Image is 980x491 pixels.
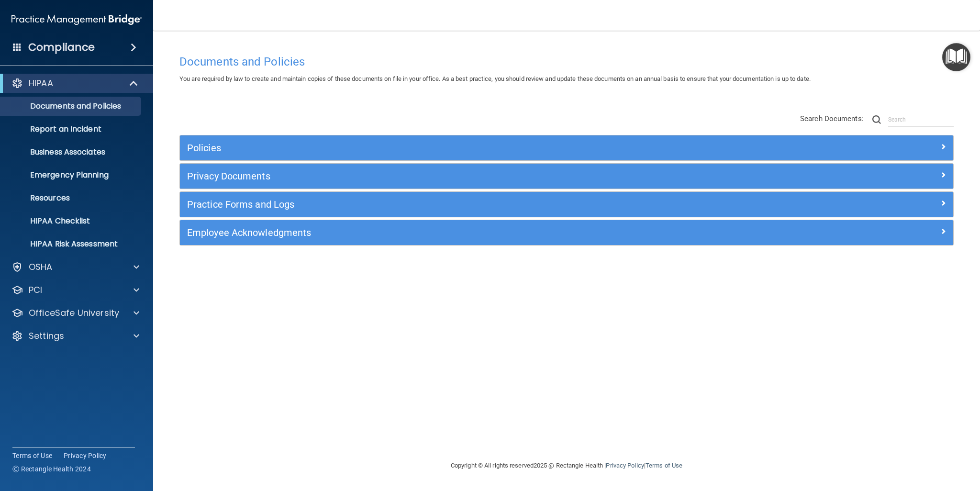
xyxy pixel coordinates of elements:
a: Privacy Documents [187,168,946,184]
p: HIPAA [29,78,53,89]
p: HIPAA Checklist [6,216,137,226]
p: Emergency Planning [6,170,137,180]
p: Settings [29,330,64,342]
span: You are required by law to create and maintain copies of these documents on file in your office. ... [179,75,811,82]
p: HIPAA Risk Assessment [6,239,137,249]
a: Settings [11,330,139,342]
h5: Practice Forms and Logs [187,199,753,210]
a: Privacy Policy [64,451,107,460]
p: PCI [29,284,42,296]
a: Privacy Policy [606,462,644,469]
p: Report an Incident [6,124,137,134]
input: Search [888,112,954,127]
p: OfficeSafe University [29,307,119,319]
a: PCI [11,284,139,296]
img: PMB logo [11,10,142,29]
p: Resources [6,193,137,203]
a: Practice Forms and Logs [187,197,946,212]
h5: Employee Acknowledgments [187,227,753,238]
button: Open Resource Center [942,43,970,71]
a: HIPAA [11,78,139,89]
a: Terms of Use [12,451,52,460]
a: OfficeSafe University [11,307,139,319]
h4: Documents and Policies [179,56,954,68]
img: ic-search.3b580494.png [872,115,881,124]
span: Ⓒ Rectangle Health 2024 [12,464,91,474]
p: OSHA [29,261,53,273]
h4: Compliance [28,41,95,54]
a: Terms of Use [646,462,682,469]
h5: Privacy Documents [187,171,753,181]
h5: Policies [187,143,753,153]
span: Search Documents: [800,114,864,123]
a: OSHA [11,261,139,273]
a: Employee Acknowledgments [187,225,946,240]
p: Documents and Policies [6,101,137,111]
a: Policies [187,140,946,156]
p: Business Associates [6,147,137,157]
div: Copyright © All rights reserved 2025 @ Rectangle Health | | [392,450,741,481]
